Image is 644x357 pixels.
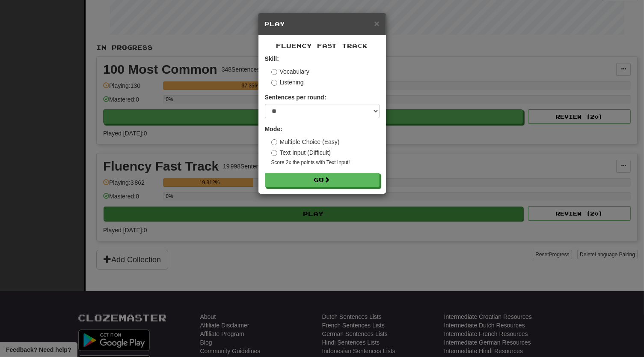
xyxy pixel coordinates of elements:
input: Listening [271,80,277,86]
strong: Skill: [265,55,279,62]
input: Multiple Choice (Easy) [271,139,277,145]
label: Text Input (Difficult) [271,148,331,157]
input: Text Input (Difficult) [271,150,277,156]
button: Go [265,173,380,187]
label: Multiple Choice (Easy) [271,138,340,146]
button: Close [374,19,379,28]
small: Score 2x the points with Text Input ! [271,159,380,166]
input: Vocabulary [271,69,277,75]
span: Fluency Fast Track [276,42,368,49]
label: Vocabulary [271,67,309,76]
span: × [374,18,379,28]
label: Listening [271,78,304,87]
strong: Mode: [265,126,282,132]
h5: Play [265,20,380,28]
label: Sentences per round: [265,93,326,102]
